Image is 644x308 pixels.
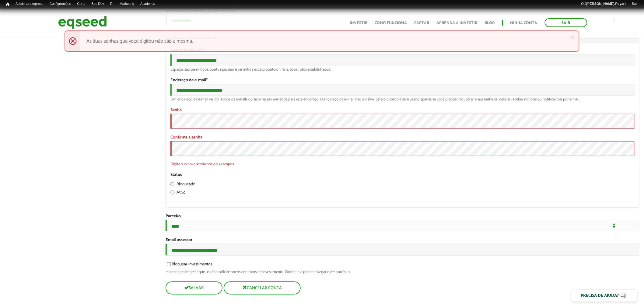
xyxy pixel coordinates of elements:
[170,191,174,194] input: Ativo
[170,162,635,166] div: Digite sua nova senha nos dois campos
[170,182,174,186] input: Bloqueado
[170,135,202,140] label: Confirme a senha
[163,262,174,266] input: Bloquear investimentos
[170,68,635,72] div: Espaços são permitidos; pontuação não é permitida exceto pontos, hifens, apóstrofos e sublinhados.
[375,21,407,25] a: Como funciona
[170,97,635,101] div: Um endereço de e-mail válido. Todos os e-mails do sistema são enviados para este endereço. O ende...
[6,2,9,6] span: Início
[510,21,537,25] a: Minha conta
[571,34,574,40] a: ×
[88,2,107,6] a: Bus Dev
[629,2,641,6] a: Sair
[586,2,626,5] strong: [PERSON_NAME].Poyart
[437,21,478,25] a: Aprenda a investir
[74,2,88,6] a: Geral
[58,15,107,31] img: EqSeed
[137,2,158,6] a: Academia
[170,78,208,82] label: Endereço de e-mail
[350,21,368,25] a: Investir
[170,173,182,177] label: Status
[224,282,301,295] button: Cancelar conta
[415,21,429,25] a: Captar
[545,18,587,27] a: Sair
[117,2,137,6] a: Marketing
[170,108,182,112] label: Senha
[206,77,208,84] span: Este campo é obrigatório.
[170,182,195,188] label: Bloqueado
[107,2,117,6] a: RI
[47,2,74,6] a: Configurações
[578,2,629,6] a: Olá[PERSON_NAME].Poyart
[65,30,580,52] div: As duas senhas que você digitou não são a mesma.
[3,2,12,7] a: Início
[166,238,192,242] label: Email assessor
[166,262,212,268] label: Bloquear investimentos
[485,21,495,25] a: Blog
[166,214,181,219] label: Parceiro
[166,282,222,295] button: Salvar
[170,191,186,197] label: Ativo
[12,2,47,6] a: Adicionar empresa
[166,270,639,274] div: Marcar para impedir que usuário solicite novos contratos de investimento. Continua a poder navega...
